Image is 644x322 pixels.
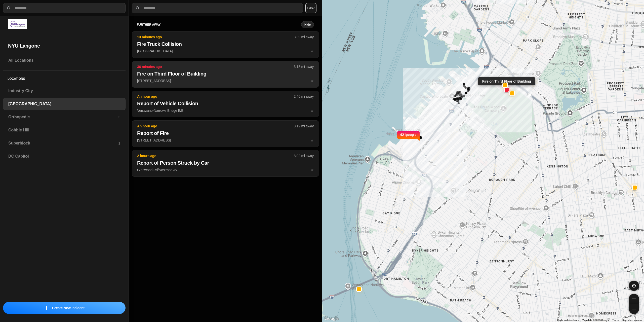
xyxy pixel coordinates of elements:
[132,150,319,177] button: 2 hours ago8.02 mi awayReport of Person Struck by CarGlenwood Rd/Nostrand Avstar
[132,79,319,83] a: 36 minutes ago3.18 mi awayFire on Third Floor of Building[STREET_ADDRESS]star
[132,138,319,142] a: An hour ago3.12 mi awayReport of Fire[STREET_ADDRESS]star
[294,64,314,69] p: 3.18 mi away
[132,91,319,117] button: An hour ago2.46 mi awayReport of Vehicle CollisionVerrazano-Narrows Bridge E/Bstar
[3,150,126,162] a: DC Capitol
[478,77,535,85] div: Fire on Third Floor of Building
[310,49,314,53] span: star
[629,294,639,304] button: zoom-in
[132,168,319,172] a: 2 hours ago8.02 mi awayReport of Person Struck by CarGlenwood Rd/Nostrand Avstar
[294,94,314,99] p: 2.46 mi away
[3,98,126,110] a: [GEOGRAPHIC_DATA]
[323,315,340,322] img: Google
[137,159,314,166] h2: Report of Person Struck by Car
[132,61,319,88] button: 36 minutes ago3.18 mi awayFire on Third Floor of Building[STREET_ADDRESS]star
[137,23,301,27] h5: further away
[137,78,314,83] p: [STREET_ADDRESS]
[137,108,314,113] p: Verrazano-Narrows Bridge E/B
[3,302,126,314] button: iconCreate New Incident
[132,49,319,53] a: 13 minutes ago3.39 mi awayFire Truck Collision[GEOGRAPHIC_DATA]star
[6,6,11,11] img: search
[294,124,314,129] p: 3.12 mi away
[612,319,619,321] a: Terms (opens in new tab)
[137,167,314,172] p: Glenwood Rd/Nostrand Av
[137,153,294,158] p: 2 hours ago
[8,140,118,146] h3: Superblock
[632,283,636,288] img: recenter
[3,71,126,85] h5: Locations
[8,88,120,94] h3: Industry City
[137,70,314,77] h2: Fire on Third Floor of Building
[294,153,314,158] p: 8.02 mi away
[504,87,509,92] button: Fire on Third Floor of Building
[132,120,319,147] button: An hour ago3.12 mi awayReport of Fire[STREET_ADDRESS]star
[557,318,579,322] button: Keyboard shortcuts
[8,57,120,63] h3: All Locations
[8,127,120,133] h3: Cobble Hill
[8,153,120,159] h3: DC Capitol
[310,168,314,172] span: star
[118,141,120,146] p: 1
[8,114,118,120] h3: Orthopedic
[323,315,340,322] a: Open this area in Google Maps (opens a new window)
[310,79,314,83] span: star
[310,109,314,113] span: star
[3,54,126,66] a: All Locations
[310,138,314,142] span: star
[132,108,319,113] a: An hour ago2.46 mi awayReport of Vehicle CollisionVerrazano-Narrows Bridge E/Bstar
[137,130,314,137] h2: Report of Fire
[132,31,319,58] button: 13 minutes ago3.39 mi awayFire Truck Collision[GEOGRAPHIC_DATA]star
[137,100,314,107] h2: Report of Vehicle Collision
[629,281,639,291] button: recenter
[137,94,294,99] p: An hour ago
[629,304,639,314] button: zoom-out
[137,64,294,69] p: 36 minutes ago
[8,19,27,29] img: logo
[622,319,642,321] a: Report a map error
[137,41,314,48] h2: Fire Truck Collision
[305,3,316,13] button: Filter
[3,137,126,149] a: Superblock1
[417,130,420,141] img: notch
[632,307,636,311] img: zoom-out
[137,34,294,40] p: 13 minutes ago
[304,23,311,27] small: Hide
[632,297,636,301] img: zoom-in
[8,42,120,49] h2: NYU Langone
[45,306,49,310] img: icon
[294,34,314,40] p: 3.39 mi away
[301,21,314,28] button: Hide
[118,115,120,120] p: 3
[582,319,609,321] span: Map data ©2025 Google
[396,130,400,141] img: notch
[3,111,126,123] a: Orthopedic3
[3,124,126,136] a: Cobble Hill
[400,132,417,143] p: 421 people
[137,138,314,143] p: [STREET_ADDRESS]
[137,49,314,54] p: [GEOGRAPHIC_DATA]
[52,305,85,310] p: Create New Incident
[135,6,140,11] img: search
[3,85,126,97] a: Industry City
[8,101,120,107] h3: [GEOGRAPHIC_DATA]
[137,124,294,129] p: An hour ago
